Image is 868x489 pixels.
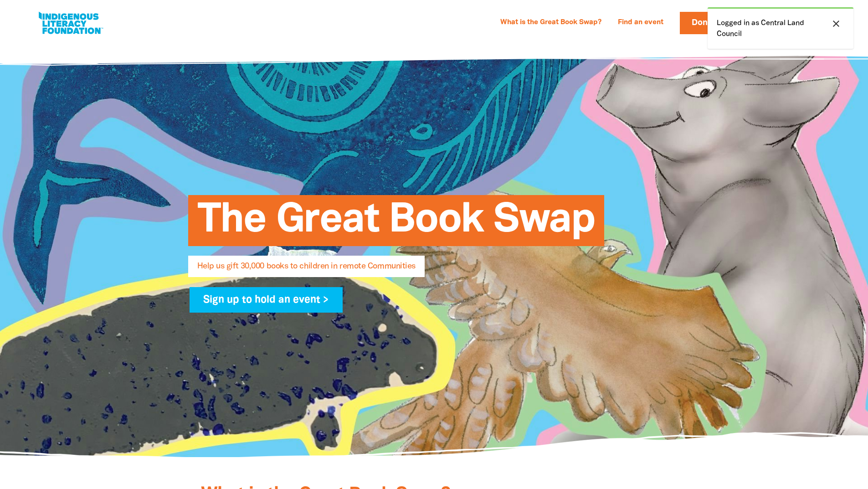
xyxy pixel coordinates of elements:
a: Find an event [612,15,669,30]
a: Donate [680,12,737,34]
a: Sign up to hold an event > [190,287,343,313]
div: Logged in as Central Land Council [708,7,853,49]
i: close [831,18,842,29]
button: close [828,18,844,30]
span: The Great Book Swap [197,202,595,246]
span: Help us gift 30,000 books to children in remote Communities [197,263,416,277]
a: What is the Great Book Swap? [495,15,607,30]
